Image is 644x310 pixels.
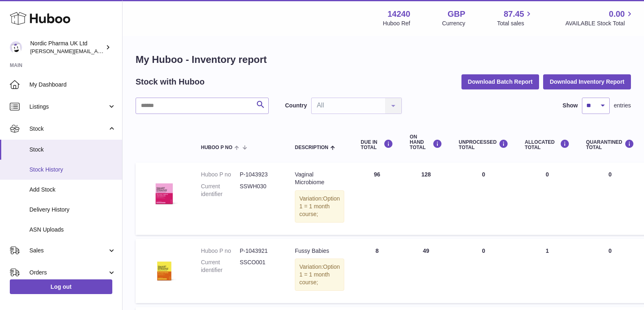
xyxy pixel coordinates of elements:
[608,248,612,254] span: 0
[295,247,344,255] div: Fussy Babies
[361,139,393,150] div: DUE IN TOTAL
[144,171,185,212] img: product image
[543,74,631,89] button: Download Inventory Report
[517,239,578,303] td: 1
[525,139,570,150] div: ALLOCATED Total
[504,9,524,20] span: 87.45
[29,103,107,111] span: Listings
[497,20,533,27] span: Total sales
[29,247,107,254] span: Sales
[201,259,240,274] dt: Current identifier
[295,171,344,186] div: Vaginal Microbiome
[136,76,205,87] h2: Stock with Huboo
[410,134,442,151] div: ON HAND Total
[201,171,240,178] dt: Huboo P no
[517,163,578,234] td: 0
[609,9,625,20] span: 0.00
[240,259,279,274] dd: SSCO001
[442,20,466,27] div: Currency
[29,226,116,234] span: ASN Uploads
[285,102,307,109] label: Country
[240,171,279,178] dd: P-1043923
[29,166,116,174] span: Stock History
[29,269,107,277] span: Orders
[29,146,116,154] span: Stock
[136,53,631,66] h1: My Huboo - Inventory report
[608,171,612,178] span: 0
[295,190,344,223] div: Variation:
[614,102,631,109] span: entries
[459,139,508,150] div: UNPROCESSED Total
[450,239,517,303] td: 0
[201,247,240,255] dt: Huboo P no
[448,9,465,20] strong: GBP
[383,20,410,27] div: Huboo Ref
[450,163,517,234] td: 0
[352,239,401,303] td: 8
[240,247,279,255] dd: P-1043921
[201,145,232,150] span: Huboo P no
[388,9,410,20] strong: 14240
[299,263,340,285] span: Option 1 = 1 month course;
[10,41,22,54] img: joe.plant@parapharmdev.com
[586,139,634,150] div: QUARANTINED Total
[29,186,116,194] span: Add Stock
[30,40,104,55] div: Nordic Pharma UK Ltd
[401,163,450,234] td: 128
[29,81,116,89] span: My Dashboard
[30,48,164,54] span: [PERSON_NAME][EMAIL_ADDRESS][DOMAIN_NAME]
[401,239,450,303] td: 49
[461,74,539,89] button: Download Batch Report
[144,247,185,288] img: product image
[497,9,533,27] a: 87.45 Total sales
[563,102,578,109] label: Show
[10,279,112,294] a: Log out
[29,125,107,133] span: Stock
[29,206,116,214] span: Delivery History
[295,145,328,150] span: Description
[201,183,240,198] dt: Current identifier
[299,195,340,217] span: Option 1 = 1 month course;
[565,20,634,27] span: AVAILABLE Stock Total
[352,163,401,234] td: 96
[295,259,344,291] div: Variation:
[565,9,634,27] a: 0.00 AVAILABLE Stock Total
[240,183,279,198] dd: SSWH030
